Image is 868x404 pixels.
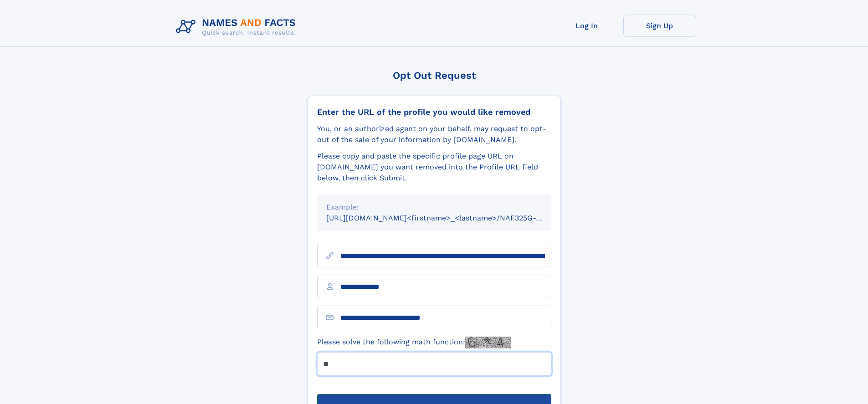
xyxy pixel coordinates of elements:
[172,15,303,39] img: Logo Names and Facts
[326,214,569,222] small: [URL][DOMAIN_NAME]<firstname>_<lastname>/NAF325G-xxxxxxxx
[550,15,623,37] a: Log In
[317,107,551,117] div: Enter the URL of the profile you would like removed
[326,202,542,213] div: Example:
[308,70,561,81] div: Opt Out Request
[623,15,696,37] a: Sign Up
[317,151,551,184] div: Please copy and paste the specific profile page URL on [DOMAIN_NAME] you want removed into the Pr...
[317,337,511,348] label: Please solve the following math function:
[317,123,551,145] div: You, or an authorized agent on your behalf, may request to opt-out of the sale of your informatio...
